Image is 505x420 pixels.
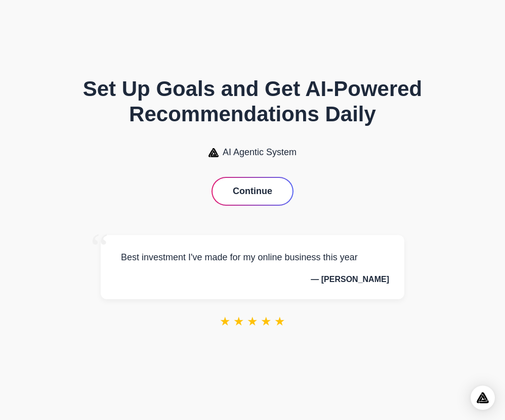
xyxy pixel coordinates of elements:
[208,148,219,157] img: AI Agentic System Logo
[471,386,495,410] div: Open Intercom Messenger
[274,314,285,329] span: ★
[60,76,445,127] h1: Set Up Goals and Get AI-Powered Recommendations Daily
[261,314,272,329] span: ★
[116,275,389,284] p: — [PERSON_NAME]
[220,314,231,329] span: ★
[116,250,389,265] p: Best investment I've made for my online business this year
[223,147,297,158] span: AI Agentic System
[91,225,109,271] span: “
[213,178,292,205] button: Continue
[247,314,258,329] span: ★
[233,314,244,329] span: ★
